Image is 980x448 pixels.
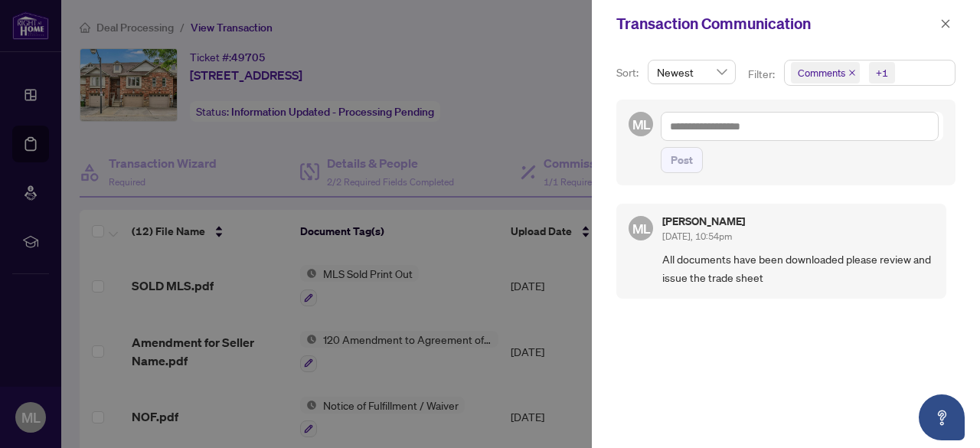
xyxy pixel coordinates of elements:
button: Open asap [919,394,965,440]
span: ML [632,114,650,135]
span: Newest [657,60,727,83]
div: +1 [876,65,888,80]
p: Sort: [616,64,642,81]
span: All documents have been downloaded please review and issue the trade sheet [662,250,934,286]
button: Post [661,147,703,173]
span: Comments [798,65,845,80]
p: Filter: [748,66,777,83]
span: Comments [791,62,860,83]
span: [DATE], 10:54pm [662,231,732,242]
span: close [848,69,856,77]
span: ML [632,218,650,239]
h5: [PERSON_NAME] [662,216,745,227]
div: Transaction Communication [616,12,936,35]
span: close [940,18,951,29]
